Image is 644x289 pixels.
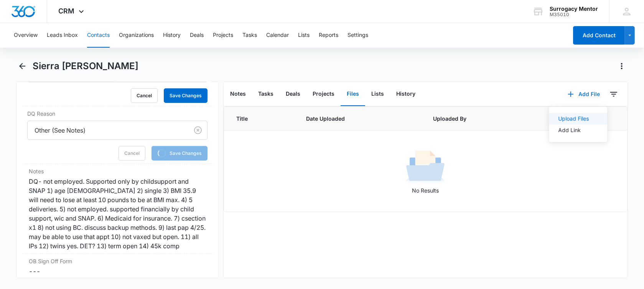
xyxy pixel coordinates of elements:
button: Organizations [119,23,154,48]
button: Lists [298,23,310,48]
button: Deals [280,82,306,106]
button: Tasks [242,23,257,48]
button: Deals [190,23,204,48]
p: No Results [224,186,627,194]
dd: --- [29,267,206,276]
button: Projects [213,23,233,48]
span: CRM [59,7,75,15]
button: Notes [224,82,252,106]
button: Lists [365,82,390,106]
div: DQ- not employed. Supported only by childsupport and SNAP 1) age [DEMOGRAPHIC_DATA] 2) single 3) ... [29,177,206,251]
button: Settings [348,23,368,48]
button: Filters [608,88,620,100]
button: Overview [14,23,38,48]
button: Save Changes [164,88,208,103]
label: Notes [29,167,206,175]
label: DQ Reason [27,110,208,118]
span: Title [236,115,288,123]
div: account id [550,12,598,17]
div: account name [550,6,598,12]
button: Contacts [87,23,110,48]
div: NotesDQ- not employed. Supported only by childsupport and SNAP 1) age [DEMOGRAPHIC_DATA] 2) singl... [23,164,212,254]
button: History [163,23,181,48]
button: Actions [616,60,628,72]
button: Cancel [131,88,158,103]
img: No Results [406,148,445,186]
button: Clear [192,124,204,136]
button: Reports [319,23,338,48]
button: Leads Inbox [47,23,78,48]
div: Upload Files [558,116,589,121]
h1: Sierra [PERSON_NAME] [33,60,138,72]
label: OB Sign Off Form [29,257,206,265]
button: Tasks [252,82,280,106]
button: Calendar [266,23,289,48]
button: Files [341,82,365,106]
button: Back [16,60,28,72]
div: OB Sign Off Form--- [23,254,212,279]
button: Projects [306,82,341,106]
span: Date Uploaded [306,115,414,123]
button: Upload Files [549,113,607,125]
div: Add Link [558,128,589,133]
button: Add Contact [573,26,625,45]
span: Uploaded By [433,115,529,123]
button: Add Link [549,125,607,136]
button: History [390,82,422,106]
button: Add File [560,85,608,103]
